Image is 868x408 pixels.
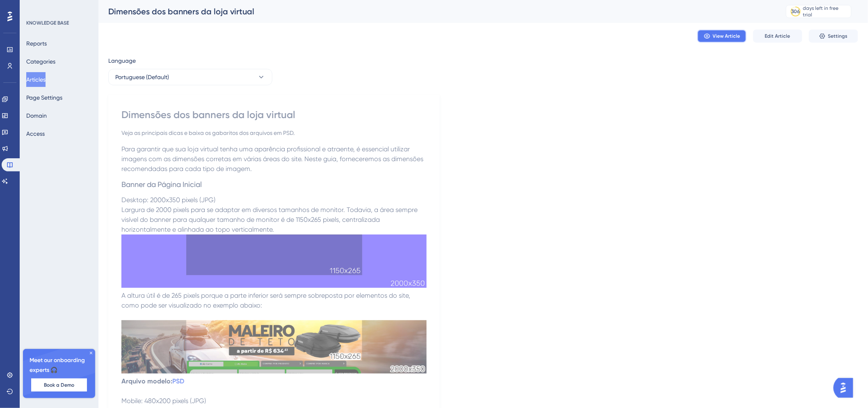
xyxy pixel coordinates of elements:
[121,206,419,233] span: Largura de 2000 pixels para se adaptar em diversos tamanhos de monitor. Todavia, a área sempre vi...
[697,30,747,43] button: View Article
[115,72,169,82] span: Portuguese (Default)
[26,72,46,87] button: Articles
[828,33,848,39] span: Settings
[765,33,790,39] span: Edit Article
[108,69,272,85] button: Portuguese (Default)
[713,33,740,39] span: View Article
[26,20,69,26] div: KNOWLEDGE BASE
[44,382,74,388] span: Book a Demo
[121,180,202,189] span: Banner da Página Inicial
[26,36,47,51] button: Reports
[26,126,45,141] button: Access
[803,5,849,18] div: days left in free trial
[108,56,136,66] span: Language
[809,30,858,43] button: Settings
[121,196,215,204] span: Desktop: 2000x350 pixels (JPG)
[121,108,427,121] div: Dimensões dos banners da loja virtual
[121,377,172,385] strong: Arquivo modelo:
[31,378,87,392] button: Book a Demo
[121,292,412,309] span: A altura útil é de 265 pixels porque a parte inferior será sempre sobreposta por elementos do sit...
[26,108,47,123] button: Domain
[108,6,765,17] div: Dimensões dos banners da loja virtual
[753,30,802,43] button: Edit Article
[121,128,427,138] div: Veja as principais dicas e baixa os gabaritos dos arquivos em PSD.
[834,376,858,400] iframe: UserGuiding AI Assistant Launcher
[26,90,62,105] button: Page Settings
[121,397,206,405] span: Mobile: 480x200 pixels (JPG)
[792,8,800,15] div: 306
[30,356,89,375] span: Meet our onboarding experts 🎧
[121,145,425,173] span: Para garantir que sua loja virtual tenha uma aparência profissional e atraente, é essencial utili...
[26,54,55,69] button: Categories
[172,377,184,385] a: PSD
